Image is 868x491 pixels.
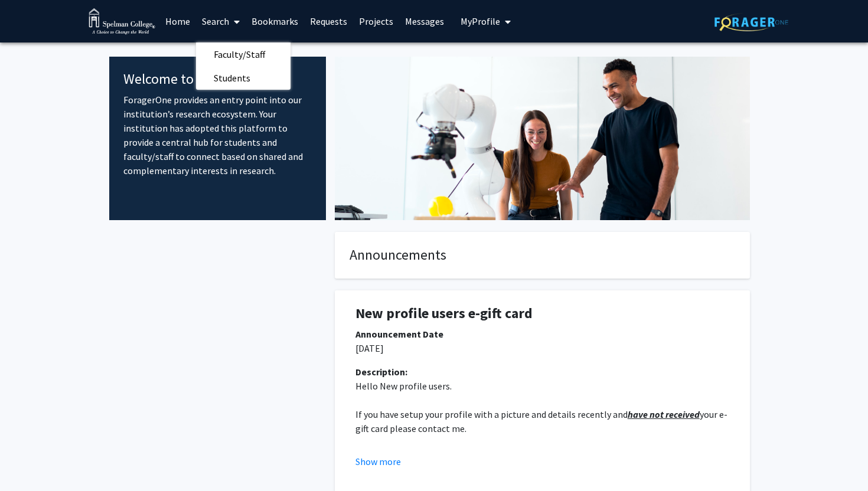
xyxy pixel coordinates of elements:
[159,1,196,42] a: Home
[355,341,729,355] p: [DATE]
[355,327,729,341] div: Announcement Date
[196,66,268,90] span: Students
[123,93,312,178] p: ForagerOne provides an entry point into our institution’s research ecosystem. Your institution ha...
[355,365,729,379] div: Description:
[628,408,700,420] u: have not received
[353,1,399,42] a: Projects
[355,379,729,393] p: Hello New profile users.
[350,247,735,264] h4: Announcements
[355,454,401,469] button: Show more
[399,1,450,42] a: Messages
[196,42,283,66] span: Faculty/Staff
[123,71,312,88] h4: Welcome to ForagerOne
[355,407,729,436] p: If you have setup your profile with a picture and details recently and your e-gift card please co...
[196,45,291,63] a: Faculty/Staff
[196,69,291,87] a: Students
[89,8,155,35] img: Spelman College Logo
[196,1,246,42] a: Search
[355,305,729,322] h1: New profile users e-gift card
[461,15,500,27] span: My Profile
[714,13,788,31] img: ForagerOne Logo
[304,1,353,42] a: Requests
[9,438,50,482] iframe: Chat
[246,1,304,42] a: Bookmarks
[335,57,750,220] img: Cover Image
